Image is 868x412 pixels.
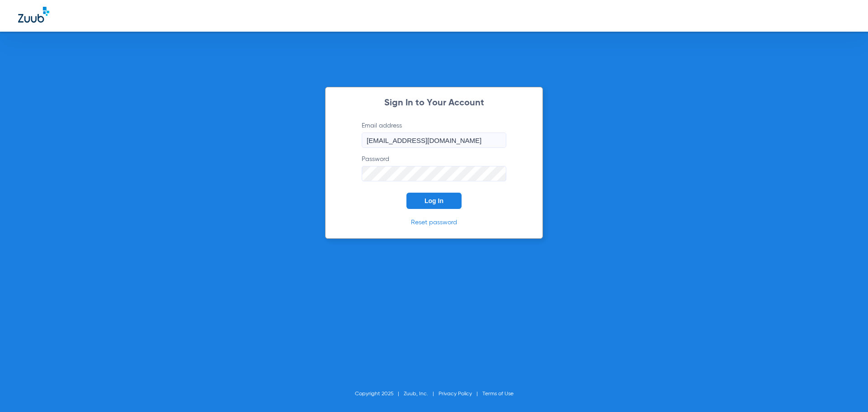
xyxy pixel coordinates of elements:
[404,389,439,398] li: Zuub, Inc.
[362,166,506,181] input: Password
[362,121,506,148] label: Email address
[406,193,462,209] button: Log In
[439,391,472,397] a: Privacy Policy
[823,369,868,412] iframe: Chat Widget
[411,219,457,226] a: Reset password
[425,197,443,204] span: Log In
[18,7,49,23] img: Zuub Logo
[482,391,514,397] a: Terms of Use
[362,155,506,181] label: Password
[355,389,404,398] li: Copyright 2025
[362,133,506,148] input: Email address
[348,99,520,108] h2: Sign In to Your Account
